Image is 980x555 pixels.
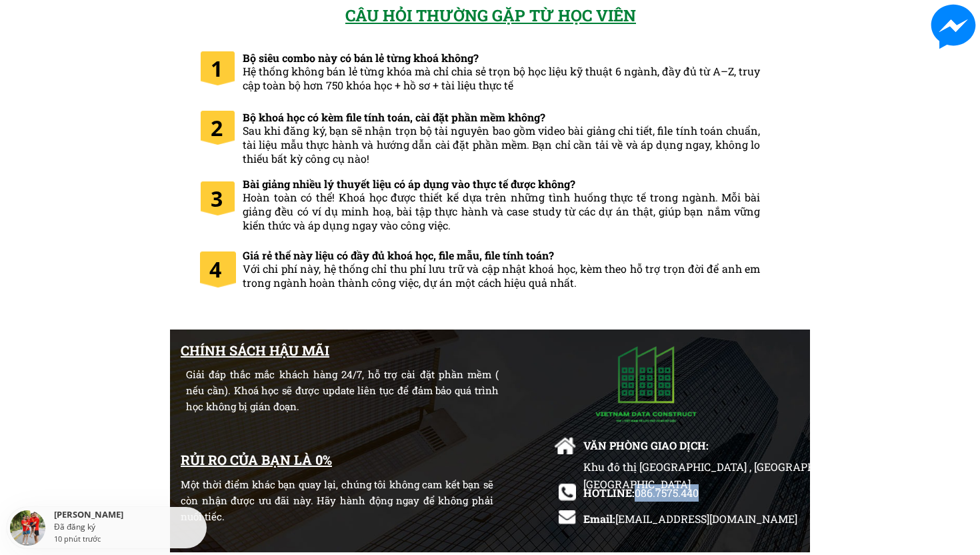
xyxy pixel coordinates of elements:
div: Giải đáp thắc mắc khách hàng 24/7, hỗ trợ cài đặt phần mềm ( nếu cần). Khoá học sẽ được update li... [186,366,499,414]
span: Sau khi đăng ký, bạn sẽ nhận trọn bộ tài nguyên bao gồm video bài giảng chi tiết, file tính toán ... [243,123,760,165]
span: Với chi phí này, hệ thống chỉ thu phí lưu trữ và cập nhật khoá học, kèm theo hỗ trợ trọn đời để a... [243,261,760,290]
h3: Giá rẻ thế này liệu có đầy đủ khoá học, file mẫu, file tính toán? [243,249,760,290]
h3: Bộ khoá học có kèm file tính toán, cài đặt phần mềm không? [243,111,760,166]
span: Hệ thống không bán lẻ từng khóa mà chỉ chia sẻ trọn bộ học liệu kỹ thuật 6 ngành, đầy đủ từ A–Z, ... [243,64,760,92]
h1: 4 [209,252,228,286]
div: Đã đăng ký [54,522,203,533]
h1: 1 [211,51,233,85]
div: VĂN PHÒNG GIAO DỊCH: [583,437,718,454]
h3: Bộ siêu combo này có bán lẻ từng khoá không? [243,51,760,93]
h1: CHÍNH SÁCH HẬU MÃI [181,340,453,361]
div: Một thời điểm khác bạn quay lại, chúng tôi không cam kết bạn sẽ còn nhận được ưu đãi này. Hãy hàn... [181,476,493,524]
span: [EMAIL_ADDRESS][DOMAIN_NAME] [615,512,797,526]
div: RỦI RO CỦA BẠN LÀ 0% [181,449,493,470]
h2: CÂU HỎI THƯỜNG GẶP TỪ HỌC VIÊN [345,3,643,28]
h3: Bài giảng nhiều lý thuyết liệu có áp dụng vào thực tế được không? [243,177,760,233]
span: Hoàn toàn có thể! Khoá học được thiết kế dựa trên những tình huống thực tế trong ngành. Mỗi bài g... [243,190,760,232]
h1: 2 [211,111,233,145]
div: 10 phút trước [54,533,101,545]
div: Email: [583,510,807,528]
h1: 3 [211,181,233,215]
div: Khu đô thị [GEOGRAPHIC_DATA] , [GEOGRAPHIC_DATA], [GEOGRAPHIC_DATA] [583,458,896,510]
div: [PERSON_NAME] [54,510,203,522]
